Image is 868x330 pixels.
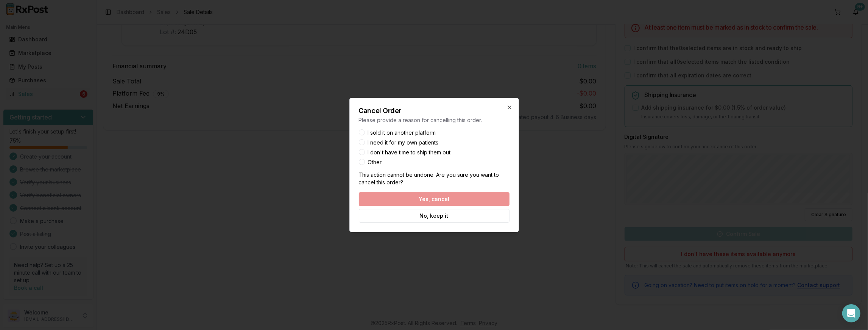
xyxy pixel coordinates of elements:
p: Please provide a reason for cancelling this order. [359,116,510,124]
button: No, keep it [359,209,510,223]
h2: Cancel Order [359,107,510,114]
label: Other [368,160,382,165]
label: I sold it on another platform [368,130,436,135]
label: I don't have time to ship them out [368,150,451,155]
label: I need it for my own patients [368,140,439,145]
p: This action cannot be undone. Are you sure you want to cancel this order? [359,171,510,186]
